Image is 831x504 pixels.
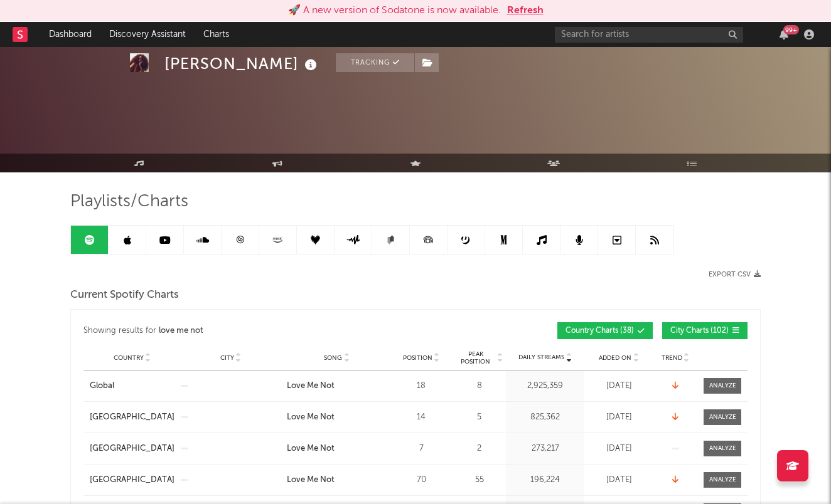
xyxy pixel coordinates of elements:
button: 99+ [780,29,788,39]
div: 5 [456,411,503,424]
span: City [220,354,234,362]
div: [DATE] [587,380,650,392]
div: Showing results for [83,322,415,339]
a: [GEOGRAPHIC_DATA] [90,474,174,486]
div: 2,925,359 [509,380,581,392]
div: 7 [393,443,449,455]
div: [DATE] [587,474,650,486]
a: Love Me Not [287,474,387,486]
div: Love Me Not [287,443,335,455]
span: Current Spotify Charts [70,288,179,303]
a: Global [90,380,174,392]
div: 🚀 A new version of Sodatone is now available. [288,3,501,18]
div: 8 [456,380,503,392]
div: love me not [159,323,203,339]
div: 196,224 [509,474,581,486]
button: Tracking [336,53,414,72]
div: Global [90,380,114,392]
span: Peak Position [456,350,495,365]
div: [DATE] [587,411,650,424]
button: Country Charts(38) [557,322,653,339]
span: Trend [662,354,682,362]
div: 70 [393,474,449,486]
a: Dashboard [40,22,100,47]
a: Love Me Not [287,443,387,455]
div: 99 + [783,25,799,34]
a: [GEOGRAPHIC_DATA] [90,411,174,424]
button: City Charts(102) [662,322,748,339]
a: [GEOGRAPHIC_DATA] [90,443,174,455]
span: Added On [599,354,631,362]
a: Discovery Assistant [100,22,195,47]
span: Daily Streams [518,353,564,362]
button: Refresh [507,3,544,18]
span: Position [403,354,432,362]
a: Charts [195,22,238,47]
div: 14 [393,411,449,424]
div: Love Me Not [287,380,335,392]
input: Search for artists [555,27,743,43]
span: Playlists/Charts [70,194,188,209]
div: Love Me Not [287,474,335,486]
span: City Charts ( 102 ) [670,327,729,335]
span: Song [324,354,342,362]
div: 55 [456,474,503,486]
a: Love Me Not [287,411,387,424]
div: 2 [456,443,503,455]
a: Love Me Not [287,380,387,392]
div: 825,362 [509,411,581,424]
div: Love Me Not [287,411,335,424]
div: [PERSON_NAME] [164,53,320,74]
div: [DATE] [587,443,650,455]
button: Export CSV [709,271,761,278]
div: 18 [393,380,449,392]
span: Country Charts ( 38 ) [566,327,634,335]
div: 273,217 [509,443,581,455]
span: Country [114,354,144,362]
